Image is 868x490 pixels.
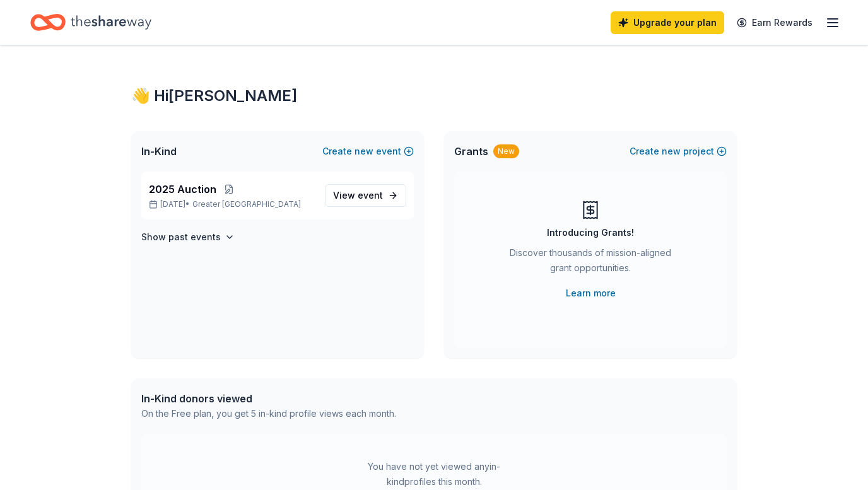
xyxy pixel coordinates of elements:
div: 👋 Hi [PERSON_NAME] [131,86,737,106]
span: new [355,144,373,159]
a: Learn more [566,286,616,301]
a: View event [325,184,406,207]
div: Discover thousands of mission-aligned grant opportunities. [505,245,676,281]
a: Home [30,8,151,37]
span: new [662,144,681,159]
div: Introducing Grants! [547,225,634,240]
span: In-Kind [141,144,177,159]
h4: Show past events [141,230,221,245]
div: On the Free plan, you get 5 in-kind profile views each month. [141,406,396,421]
span: View [333,188,383,203]
span: Greater [GEOGRAPHIC_DATA] [192,199,301,209]
span: Grants [454,144,488,159]
div: In-Kind donors viewed [141,391,396,406]
div: You have not yet viewed any in-kind profiles this month. [355,459,513,489]
a: Earn Rewards [729,11,820,34]
a: Upgrade your plan [611,11,724,34]
button: Createnewevent [322,144,414,159]
div: New [493,144,519,158]
span: event [358,190,383,201]
p: [DATE] • [149,199,315,209]
button: Show past events [141,230,235,245]
span: 2025 Auction [149,182,216,197]
button: Createnewproject [630,144,727,159]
